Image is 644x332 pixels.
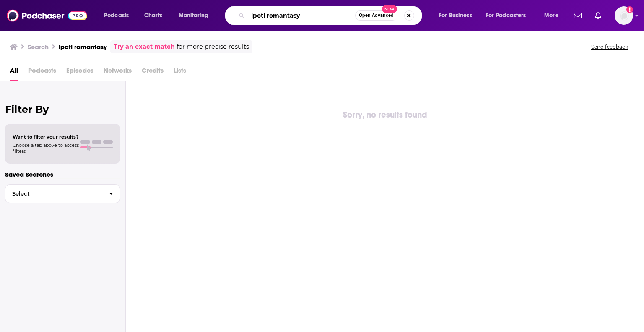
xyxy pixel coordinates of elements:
svg: Add a profile image [626,6,633,13]
span: Episodes [66,64,93,81]
span: Charts [144,10,162,21]
button: open menu [433,9,483,22]
span: Podcasts [104,10,129,21]
span: New [382,5,397,13]
a: Try an exact match [114,42,175,52]
span: Lists [174,64,186,81]
span: Open Advanced [359,13,394,18]
div: Search podcasts, credits, & more... [233,6,430,25]
div: Sorry, no results found [126,108,644,122]
button: open menu [538,9,569,22]
h3: lpotl romantasy [59,43,107,51]
span: More [544,10,558,21]
span: Credits [142,64,164,81]
span: Want to filter your results? [13,134,79,140]
a: Charts [139,9,167,22]
img: User Profile [615,6,633,25]
a: All [10,64,18,81]
span: Monitoring [179,10,208,21]
button: Send feedback [589,43,631,50]
button: open menu [480,9,538,22]
img: Podchaser - Follow, Share and Rate Podcasts [7,8,87,24]
span: Select [5,191,102,196]
input: Search podcasts, credits, & more... [248,9,355,22]
span: For Business [439,10,472,21]
span: Podcasts [28,64,56,81]
button: Select [5,184,120,203]
button: Show profile menu [615,6,633,25]
a: Show notifications dropdown [571,8,585,23]
h3: Search [28,43,49,51]
span: Logged in as ei1745 [615,6,633,25]
p: Saved Searches [5,170,120,178]
span: For Podcasters [486,10,526,21]
button: Open AdvancedNew [355,10,397,21]
span: for more precise results [177,42,249,52]
span: Choose a tab above to access filters. [13,142,79,154]
button: open menu [98,9,140,22]
a: Show notifications dropdown [592,8,605,23]
span: Networks [104,64,132,81]
button: open menu [173,9,219,22]
h2: Filter By [5,103,120,115]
